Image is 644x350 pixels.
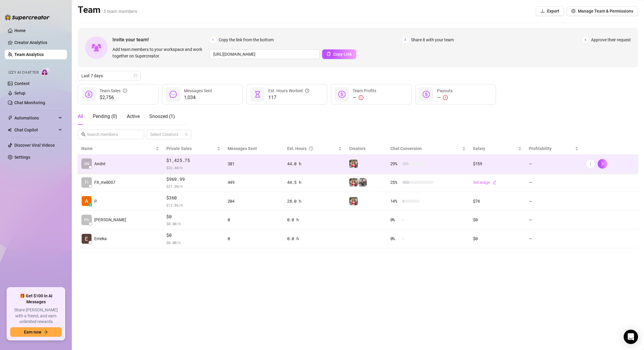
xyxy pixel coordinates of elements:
span: dollar-circle [338,91,345,98]
span: hourglass [254,91,261,98]
span: Last 7 days [81,71,137,80]
span: thunderbolt [8,116,13,120]
div: 0 [228,216,280,223]
span: $1,425.75 [166,157,220,164]
span: $360 [166,194,220,201]
span: Profitability [529,146,552,151]
span: exclamation-circle [443,95,448,100]
span: PA [84,216,89,223]
span: 3 [582,37,589,43]
img: Bimmerblondiee [358,178,367,187]
span: exclamation-circle [359,95,363,100]
span: right [600,162,605,166]
span: setting [571,9,576,13]
a: Chat Monitoring [14,100,45,105]
td: — [525,154,582,173]
div: 0.0 h [287,216,342,223]
span: $0 [166,213,220,220]
div: 44.5 h [287,179,342,186]
th: Creators [345,143,386,154]
span: $ 21.80 /h [166,183,220,189]
span: FI [85,179,89,186]
span: 1 [210,37,216,43]
span: Emeka [94,235,107,242]
span: question-circle [305,87,309,94]
span: Export [547,9,559,13]
span: Chat Conversion [390,146,422,151]
span: $969.99 [166,176,220,183]
div: Pending ( 0 ) [93,113,117,120]
span: Share [PERSON_NAME] with a friend, and earn unlimited rewards [10,307,62,325]
span: 0 % [390,216,400,223]
a: Team Analytics [14,52,44,57]
input: Search members [87,131,136,138]
span: P. [94,198,98,204]
div: 0 [228,235,280,242]
td: — [525,173,582,192]
span: arrow-right [44,330,48,334]
span: Payouts [437,88,453,93]
img: Chat Copilot [8,128,12,132]
span: Fit_meli007 [94,179,115,186]
span: Messages Sent [228,146,257,151]
span: copy [327,52,331,56]
a: Creator Analytics [14,38,62,47]
span: $ 0.00 /h [166,240,220,246]
span: dollar-circle [85,91,92,98]
a: Content [14,81,30,86]
span: Active [127,113,140,119]
span: 🎁 Get $100 in AI Messages [10,293,62,305]
span: 14 % [390,198,400,204]
span: download [541,9,545,13]
span: message [170,91,177,98]
td: — [525,229,582,248]
div: All [78,113,83,120]
span: Add team members to your workspace and work together on Supercreator. [112,46,207,59]
span: search [81,132,86,137]
img: logo-BBDzfeDw.svg [5,14,50,20]
span: 5 team members [103,9,137,14]
span: team [185,133,188,136]
span: question-circle [309,145,313,152]
span: Share it with your team [411,37,454,43]
span: 29 % [390,160,400,167]
img: fit_meli007 [349,160,358,168]
img: Peter [82,196,92,206]
span: Izzy AI Chatter [8,70,39,75]
div: Open Intercom Messenger [624,330,638,344]
td: — [525,192,582,211]
span: Snoozed ( 1 ) [149,113,175,119]
span: AN [84,160,89,167]
img: fit_meli007 [349,197,358,205]
span: 2 [402,37,409,43]
span: Copy the link from the bottom [219,37,274,43]
div: z [89,203,92,207]
span: Manage Team & Permissions [578,9,633,13]
span: Automations [14,113,57,123]
span: Private Sales [166,146,192,151]
span: Earn now [24,330,41,334]
span: 117 [268,94,309,101]
div: 381 [228,160,280,167]
a: Set wageedit [473,180,497,185]
span: $2,756 [100,94,127,101]
span: Team Profits [353,88,376,93]
div: 28.0 h [287,198,342,204]
span: Messages Sent [184,88,212,93]
button: Earn nowarrow-right [10,327,62,337]
span: 25 % [390,179,400,186]
div: 0.0 h [287,235,342,242]
div: 449 [228,179,280,186]
div: Est. Hours Worked [268,87,309,94]
div: — [353,94,376,101]
div: Team Sales [100,87,127,94]
div: $74 [473,198,522,204]
div: — [437,94,453,101]
div: $159 [473,160,522,167]
span: more [588,162,593,166]
span: Name [81,145,154,152]
span: $ 32.40 /h [166,165,220,171]
th: Name [78,143,163,154]
span: calendar [134,74,137,78]
a: Setup [14,91,25,96]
